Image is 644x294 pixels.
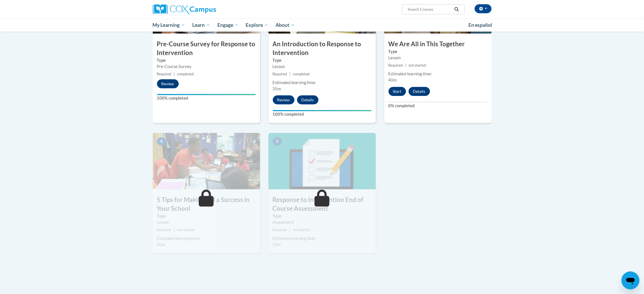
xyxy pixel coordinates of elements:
span: En español [468,22,492,28]
span: Required [388,63,403,67]
span: not started [409,63,426,67]
a: Cox Campus [153,4,260,14]
span: | [174,72,175,76]
label: Type [273,57,372,63]
img: Course Image [268,133,376,189]
span: | [405,63,406,67]
span: completed [293,72,309,76]
span: 5 [273,137,282,146]
label: 100% completed [157,95,256,101]
h3: We Are All in This Together [384,40,492,49]
div: Estimated learning time: [273,80,372,86]
span: Required [273,228,287,232]
span: Learn [192,22,210,28]
button: Search [452,6,461,13]
a: My Learning [149,19,189,32]
div: Estimated learning time: [157,235,256,242]
span: | [289,72,291,76]
button: Review [157,79,179,88]
label: Type [157,57,256,63]
span: 35m [273,86,281,91]
h3: Pre-Course Survey for Response to Intervention [153,40,260,57]
button: Start [388,87,406,96]
div: Lesson [388,55,487,61]
h3: Response to Intervention End of Course Assessment [268,196,376,213]
iframe: Button to launch messaging window [621,271,639,289]
div: Estimated learning time: [388,71,487,77]
h3: 5 Tips for Making RTI a Success in Your School [153,196,260,213]
div: Lesson [273,63,372,70]
span: 4 [157,137,166,146]
a: Engage [214,19,242,32]
span: | [289,228,291,232]
div: Lesson [157,219,256,225]
label: Type [157,213,256,219]
img: Course Image [153,133,260,189]
img: Cox Campus [153,4,216,14]
span: 40m [388,78,397,82]
span: Engage [217,22,239,28]
span: completed [177,72,194,76]
span: not started [293,228,310,232]
a: En español [465,19,496,31]
label: 100% completed [273,111,372,117]
a: About [272,19,298,32]
span: Required [157,228,171,232]
button: Details [297,95,318,104]
a: Explore [242,19,272,32]
button: Review [273,95,294,104]
span: not started [177,228,194,232]
span: About [276,22,295,28]
div: Main menu [144,19,500,32]
span: Required [157,72,171,76]
div: Estimated learning time: [273,235,372,242]
div: Assessment [273,219,372,225]
span: 20m [157,242,165,247]
span: 15m [273,242,281,247]
div: Your progress [157,94,256,95]
span: My Learning [152,22,185,28]
button: Details [409,87,430,96]
a: Learn [189,19,214,32]
label: Type [273,213,372,219]
div: Pre-Course Survey [157,63,256,70]
input: Search Courses [407,6,452,13]
button: Account Settings [475,4,492,13]
span: Required [273,72,287,76]
h3: An Introduction to Response to Intervention [268,40,376,57]
span: | [174,228,175,232]
div: Your progress [273,110,372,111]
label: Type [388,49,487,55]
span: Explore [246,22,268,28]
label: 0% completed [388,103,487,109]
